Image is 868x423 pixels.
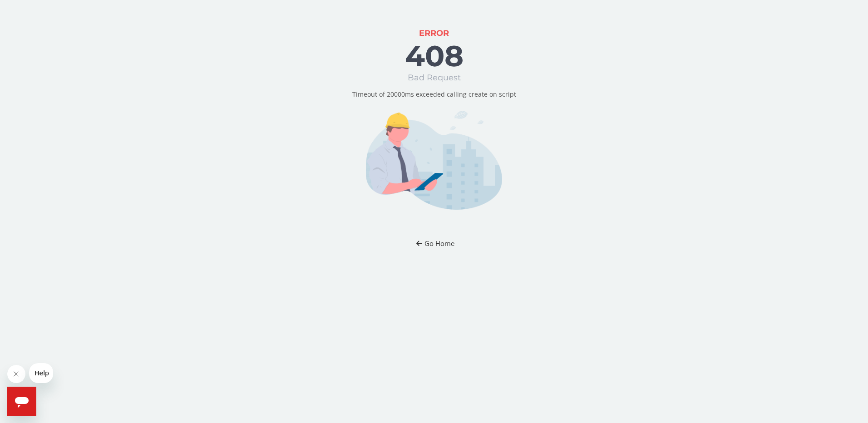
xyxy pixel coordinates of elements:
[352,90,516,99] p: Timeout of 20000ms exceeded calling create on script
[7,365,25,383] iframe: Close message
[408,235,461,252] button: Go Home
[419,29,449,38] h1: ERROR
[405,40,464,72] h1: 408
[7,387,36,416] iframe: Button to launch messaging window
[408,74,461,83] h1: Bad Request
[29,363,53,383] iframe: Message from company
